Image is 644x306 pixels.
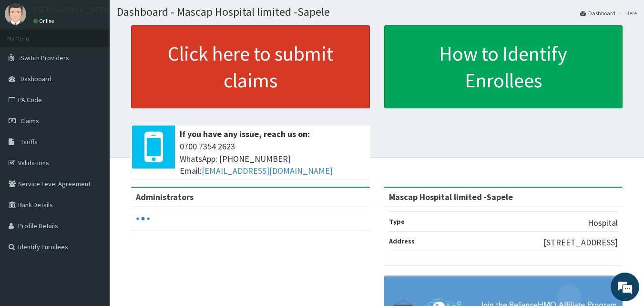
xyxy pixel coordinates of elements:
a: [EMAIL_ADDRESS][DOMAIN_NAME] [202,165,333,176]
b: Address [389,237,415,245]
p: [STREET_ADDRESS] [543,236,618,249]
b: If you have any issue, reach us on: [180,128,310,139]
b: Type [389,217,405,226]
svg: audio-loading [136,211,150,226]
a: Click here to submit claims [131,25,370,108]
span: Switch Providers [20,53,69,62]
li: Here [616,9,637,17]
a: Dashboard [580,9,615,17]
span: Tariffs [20,137,38,146]
span: Claims [20,116,39,125]
p: Hospital [588,217,618,229]
a: How to Identify Enrollees [384,25,623,108]
h1: Dashboard - Mascap Hospital limited -Sapele [117,6,637,18]
span: Dashboard [20,74,51,83]
span: 0700 7354 2623 WhatsApp: [PHONE_NUMBER] Email: [180,140,365,177]
a: Online [33,18,56,24]
img: User Image [5,3,26,25]
p: [GEOGRAPHIC_DATA] [33,6,112,14]
b: Administrators [136,191,194,202]
strong: Mascap Hospital limited -Sapele [389,191,513,202]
